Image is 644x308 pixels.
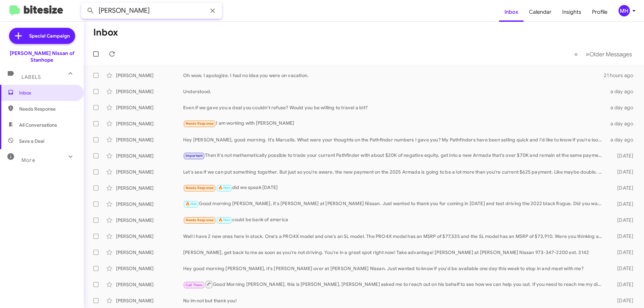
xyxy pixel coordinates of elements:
[606,152,639,159] div: [DATE]
[183,216,606,224] div: could be bank of america
[9,28,75,44] a: Special Campaign
[606,217,639,224] div: [DATE]
[606,169,639,175] div: [DATE]
[606,88,639,95] div: a day ago
[606,281,639,288] div: [DATE]
[606,265,639,272] div: [DATE]
[19,89,76,96] span: Inbox
[116,136,183,143] div: [PERSON_NAME]
[604,72,639,79] div: 21 hours ago
[606,201,639,207] div: [DATE]
[183,280,606,289] div: Good Morning [PERSON_NAME], this is [PERSON_NAME], [PERSON_NAME] asked me to reach out on his beh...
[606,185,639,191] div: [DATE]
[19,138,44,144] span: Save a Deal
[183,200,606,208] div: Good morning [PERSON_NAME], it's [PERSON_NAME] at [PERSON_NAME] Nissan. Just wanted to thank you ...
[183,169,606,175] div: Let's see if we can put something together. But just so you're aware, the new payment on the 2025...
[183,104,606,111] div: Even if we gave you a deal you couldn't refuse? Would you be willing to travel a bit?
[218,218,230,222] span: 🔥 Hot
[185,283,203,287] span: Call Them
[29,33,70,39] span: Special Campaign
[183,136,606,143] div: Hey [PERSON_NAME], good morning. It's Marcelis. What were your thoughts on the Pathfinder numbers...
[613,5,637,16] button: MH
[570,47,582,61] button: Previous
[185,186,214,190] span: Needs Response
[185,121,214,126] span: Needs Response
[116,72,183,79] div: [PERSON_NAME]
[183,265,606,272] div: Hey good morning [PERSON_NAME], it's [PERSON_NAME] over at [PERSON_NAME] Nissan. Just wanted to k...
[185,153,203,158] span: Important
[183,72,604,79] div: Oh wow. I apologize. I had no idea you were on vacation.
[116,169,183,175] div: [PERSON_NAME]
[116,201,183,207] div: [PERSON_NAME]
[116,185,183,191] div: [PERSON_NAME]
[183,120,606,127] div: I am working with [PERSON_NAME]
[116,233,183,240] div: [PERSON_NAME]
[183,233,606,240] div: Well I have 2 new ones here in stock. One's a PRO4X model and one's an SL model. The PRO4X model ...
[218,186,230,190] span: 🔥 Hot
[19,122,57,128] span: All Conversations
[116,120,183,127] div: [PERSON_NAME]
[587,2,613,22] a: Profile
[183,88,606,95] div: Understood.
[524,2,557,22] a: Calendar
[116,217,183,224] div: [PERSON_NAME]
[19,106,76,112] span: Needs Response
[499,2,524,22] a: Inbox
[21,74,41,80] span: Labels
[606,249,639,256] div: [DATE]
[116,265,183,272] div: [PERSON_NAME]
[185,218,214,222] span: Needs Response
[582,47,636,61] button: Next
[606,233,639,240] div: [DATE]
[183,297,606,304] div: No im not but thank you!
[619,5,630,16] div: MH
[116,281,183,288] div: [PERSON_NAME]
[589,51,632,58] span: Older Messages
[183,249,606,256] div: [PERSON_NAME], get back to me as soon as you're not driving. You're in a great spot right now! Ta...
[116,249,183,256] div: [PERSON_NAME]
[606,120,639,127] div: a day ago
[116,88,183,95] div: [PERSON_NAME]
[183,152,606,160] div: Then it's not mathematically possible to trade your current Pathfinder with about $20K of negativ...
[93,27,118,38] h1: Inbox
[571,47,636,61] nav: Page navigation example
[185,202,197,206] span: 🔥 Hot
[116,297,183,304] div: [PERSON_NAME]
[586,50,589,58] span: »
[21,157,35,163] span: More
[116,104,183,111] div: [PERSON_NAME]
[557,2,587,22] a: Insights
[574,50,578,58] span: «
[606,104,639,111] div: a day ago
[183,184,606,192] div: did we speak [DATE]
[606,136,639,143] div: a day ago
[606,297,639,304] div: [DATE]
[81,3,222,19] input: Search
[116,152,183,159] div: [PERSON_NAME]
